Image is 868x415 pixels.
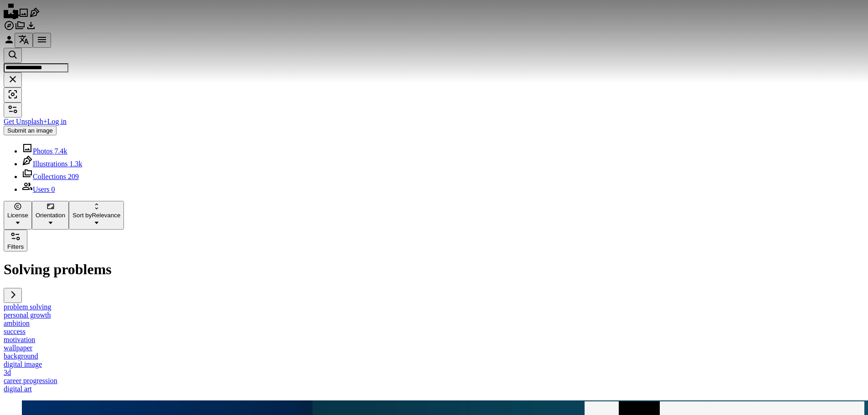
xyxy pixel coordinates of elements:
button: Filters [4,102,22,118]
a: Illustrations 1.3k [22,160,82,168]
button: Visual search [4,87,22,102]
a: wallpaper [4,344,32,352]
button: Clear [4,72,22,87]
a: 3d [4,369,11,376]
a: motivation [4,336,35,343]
a: Log in [47,118,67,125]
button: Sort byRelevance [69,201,124,230]
a: ambition [4,319,30,327]
button: Menu [33,33,51,48]
a: Illustrations [29,12,40,20]
a: Collections [15,25,26,32]
span: Orientation [36,212,65,219]
span: Relevance [72,212,120,219]
a: career progression [4,377,57,384]
a: Get Unsplash+ [4,118,47,125]
button: Orientation [32,201,69,230]
span: Sort by [72,212,92,219]
a: success [4,328,26,335]
button: scroll list to the right [4,288,22,303]
span: 7.4k [55,147,67,155]
a: Photos 7.4k [22,147,67,155]
a: Home — Unsplash [4,12,18,20]
a: personal growth [4,311,51,319]
button: Filters [4,230,27,251]
span: License [7,212,28,219]
span: 0 [51,185,55,193]
a: Explore [4,25,15,32]
span: 1.3k [69,160,82,168]
a: digital image [4,360,42,368]
button: Search Unsplash [4,48,22,63]
a: Photos [18,12,29,20]
span: 209 [68,173,79,180]
a: Download History [26,25,36,32]
a: problem solving [4,303,51,311]
a: digital art [4,385,32,393]
h1: Solving problems [4,261,864,278]
button: License [4,201,32,230]
a: Log in / Sign up [4,39,15,46]
button: Language [15,33,33,48]
a: Collections 209 [22,173,79,180]
button: Submit an image [4,126,56,135]
form: Find visuals sitewide [4,48,864,102]
a: Users 0 [22,185,55,193]
a: background [4,352,38,360]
